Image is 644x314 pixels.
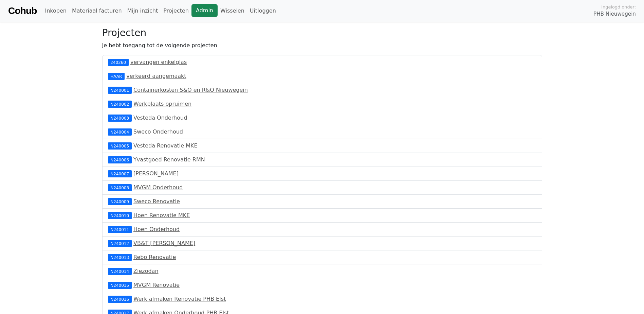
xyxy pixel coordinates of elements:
[108,170,132,177] div: N240007
[191,4,218,17] a: Admin
[133,128,183,135] a: Sweco Onderhoud
[108,87,132,93] div: N240001
[133,101,191,107] a: Werkplaats opruimen
[108,59,129,66] div: 240260
[218,4,247,18] a: Wisselen
[108,128,132,135] div: N240004
[8,3,37,19] a: Cohub
[133,282,180,288] a: MVGM Renovatie
[108,198,132,205] div: N240009
[601,4,636,10] span: Ingelogd onder:
[108,156,132,163] div: N240006
[108,115,132,121] div: N240003
[133,156,205,163] a: Yvastgoed Renovatie RMN
[125,4,161,18] a: Mijn inzicht
[69,4,125,18] a: Materiaal facturen
[108,268,132,275] div: N240014
[108,73,125,80] div: HAAR
[108,282,132,289] div: N240015
[133,184,183,191] a: MVGM Onderhoud
[108,226,132,233] div: N240011
[133,115,187,121] a: Vesteda Onderhoud
[593,10,636,18] span: PHB Nieuwegein
[133,296,226,302] a: Werk afmaken Renovatie PHB Elst
[42,4,69,18] a: Inkopen
[133,170,179,177] a: [PERSON_NAME]
[133,87,248,93] a: Containerkosten S&O en R&O Nieuwegein
[108,142,132,149] div: N240005
[133,226,180,232] a: Hoen Onderhoud
[130,59,187,65] a: vervangen enkelglas
[247,4,279,18] a: Uitloggen
[133,142,198,149] a: Vesteda Renovatie MKE
[161,4,191,18] a: Projecten
[108,254,132,261] div: N240013
[102,41,542,50] p: Je hebt toegang tot de volgende projecten
[133,198,180,205] a: Sweco Renovatie
[108,184,132,191] div: N240008
[108,296,132,302] div: N240016
[133,268,159,274] a: Ziezodan
[108,212,132,219] div: N240010
[133,240,195,246] a: VB&T [PERSON_NAME]
[108,240,132,247] div: N240012
[133,254,176,260] a: Rebo Renovatie
[133,212,190,219] a: Hoen Renovatie MKE
[126,73,186,79] a: verkeerd aangemaakt
[102,27,542,39] h3: Projecten
[108,101,132,107] div: N240002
